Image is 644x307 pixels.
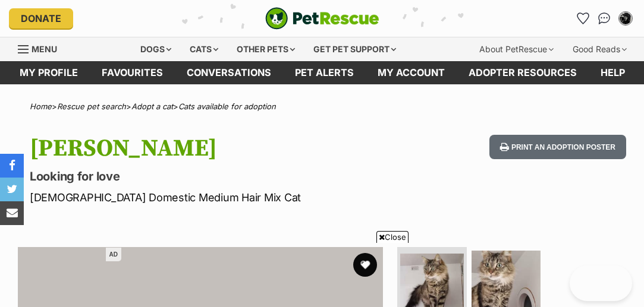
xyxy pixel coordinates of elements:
a: Conversations [595,9,614,28]
a: Pet alerts [283,61,366,84]
ul: Account quick links [573,9,635,28]
img: logo-cat-932fe2b9b8326f06289b0f2fb663e598f794de774fb13d1741a6617ecf9a85b4.svg [265,7,379,30]
div: Dogs [132,37,180,61]
a: Menu [18,37,65,59]
a: Adopter resources [457,61,589,84]
div: Other pets [228,37,303,61]
a: Rescue pet search [57,102,126,111]
a: Cats available for adoption [178,102,276,111]
div: Cats [181,37,227,61]
iframe: Help Scout Beacon - Open [570,265,632,301]
p: Looking for love [30,168,395,185]
p: [DEMOGRAPHIC_DATA] Domestic Medium Hair Mix Cat [30,189,395,205]
a: PetRescue [265,7,379,30]
a: Favourites [90,61,175,84]
span: Menu [32,44,57,54]
a: Home [30,102,52,111]
h1: [PERSON_NAME] [30,135,395,162]
iframe: Advertisement [106,248,539,301]
img: chat-41dd97257d64d25036548639549fe6c8038ab92f7586957e7f3b1b290dea8141.svg [598,12,611,24]
a: My profile [8,61,90,84]
img: Jon Theodorou profile pic [620,12,632,24]
button: My account [616,9,635,28]
a: Adopt a cat [131,102,173,111]
div: About PetRescue [471,37,562,61]
a: Favourites [573,9,592,28]
a: conversations [175,61,283,84]
a: Donate [9,8,73,29]
button: Print an adoption poster [489,135,626,159]
a: My account [366,61,457,84]
div: Good Reads [564,37,635,61]
span: AD [106,248,121,261]
a: Help [589,61,637,84]
div: Get pet support [305,37,404,61]
span: Close [376,231,409,243]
